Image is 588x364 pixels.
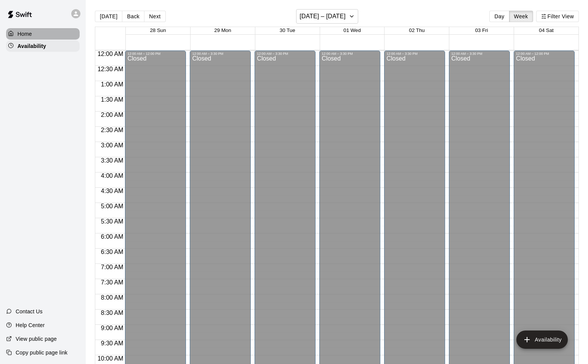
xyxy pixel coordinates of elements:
button: [DATE] [95,11,122,22]
span: 1:30 AM [99,96,125,103]
a: Availability [6,40,80,52]
p: Contact Us [16,308,43,315]
span: 12:00 AM [96,51,125,57]
p: Availability [18,42,46,50]
div: 12:00 AM – 3:30 PM [451,52,508,56]
button: 30 Tue [280,27,295,33]
button: [DATE] – [DATE] [296,9,358,24]
a: Home [6,28,80,40]
button: 28 Sun [150,27,166,33]
button: 03 Fri [475,27,488,33]
span: 4:30 AM [99,188,125,194]
span: 4:00 AM [99,172,125,179]
button: add [516,330,568,349]
p: View public page [16,335,57,343]
button: 01 Wed [343,27,361,33]
button: Week [509,11,533,22]
button: Next [144,11,165,22]
div: 12:00 AM – 3:30 PM [192,52,248,56]
span: 2:30 AM [99,127,125,133]
span: 9:00 AM [99,325,125,331]
div: 12:00 AM – 3:30 PM [386,52,443,56]
div: 12:00 AM – 3:30 PM [322,52,378,56]
button: Back [122,11,144,22]
p: Help Center [16,321,45,329]
p: Copy public page link [16,349,67,356]
button: 29 Mon [214,27,231,33]
button: Filter View [536,11,579,22]
span: 5:30 AM [99,218,125,225]
span: 7:00 AM [99,264,125,270]
div: 12:00 AM – 12:00 PM [127,52,184,56]
span: 8:00 AM [99,294,125,301]
button: 02 Thu [409,27,425,33]
span: 5:00 AM [99,203,125,209]
span: 1:00 AM [99,81,125,88]
div: 12:00 AM – 3:30 PM [257,52,313,56]
span: 10:00 AM [96,355,125,362]
span: 6:00 AM [99,233,125,240]
h6: [DATE] – [DATE] [300,11,346,22]
span: 2:00 AM [99,112,125,118]
span: 3:00 AM [99,142,125,148]
span: 8:30 AM [99,310,125,316]
span: 7:30 AM [99,279,125,286]
button: Day [489,11,509,22]
span: 12:30 AM [96,66,125,72]
div: 12:00 AM – 12:00 PM [516,52,572,56]
span: 9:30 AM [99,340,125,346]
span: 3:30 AM [99,157,125,164]
p: Home [18,30,32,38]
button: 04 Sat [539,27,554,33]
span: 6:30 AM [99,249,125,255]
